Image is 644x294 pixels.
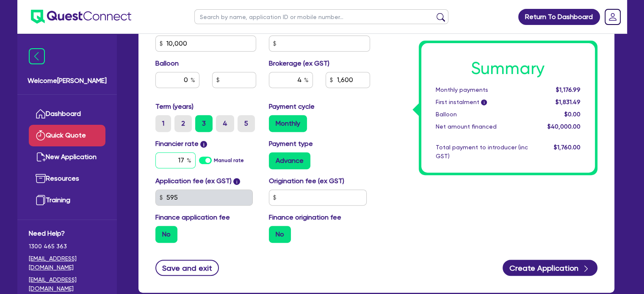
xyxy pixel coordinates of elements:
[233,178,240,185] span: i
[194,9,448,24] input: Search by name, application ID or mobile number...
[200,141,207,148] span: i
[429,122,534,131] div: Net amount financed
[29,275,105,293] a: [EMAIL_ADDRESS][DOMAIN_NAME]
[195,115,213,132] label: 3
[29,254,105,272] a: [EMAIL_ADDRESS][DOMAIN_NAME]
[28,76,107,86] span: Welcome [PERSON_NAME]
[553,144,580,151] span: $1,760.00
[29,48,45,64] img: icon-menu-close
[29,168,105,190] a: Resources
[269,176,344,186] label: Origination fee (ex GST)
[269,226,291,243] label: No
[269,152,310,169] label: Advance
[269,212,341,223] label: Finance origination fee
[216,115,234,132] label: 4
[36,130,46,140] img: quick-quote
[269,102,315,112] label: Payment cycle
[238,115,255,132] label: 5
[155,260,219,276] button: Save and exit
[602,6,624,28] a: Dropdown toggle
[29,146,105,168] a: New Application
[214,157,244,164] label: Manual rate
[29,125,105,146] a: Quick Quote
[36,173,46,184] img: resources
[429,143,534,161] div: Total payment to introducer (inc GST)
[269,115,307,132] label: Monthly
[29,190,105,211] a: Training
[555,99,580,105] span: $1,831.49
[547,123,580,130] span: $40,000.00
[155,115,171,132] label: 1
[155,226,177,243] label: No
[155,58,179,69] label: Balloon
[155,212,230,223] label: Finance application fee
[29,103,105,125] a: Dashboard
[503,260,597,276] button: Create Application
[29,242,105,251] span: 1300 465 363
[481,100,487,106] span: i
[36,195,46,205] img: training
[564,111,580,118] span: $0.00
[155,176,232,186] label: Application fee (ex GST)
[429,98,534,107] div: First instalment
[36,152,46,162] img: new-application
[429,85,534,94] div: Monthly payments
[29,228,105,239] span: Need Help?
[518,9,600,25] a: Return To Dashboard
[269,139,313,149] label: Payment type
[436,58,580,79] h1: Summary
[155,139,207,149] label: Financier rate
[556,86,580,93] span: $1,176.99
[269,58,329,69] label: Brokerage (ex GST)
[174,115,192,132] label: 2
[155,102,193,112] label: Term (years)
[31,10,131,24] img: quest-connect-logo-blue
[429,110,534,119] div: Balloon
